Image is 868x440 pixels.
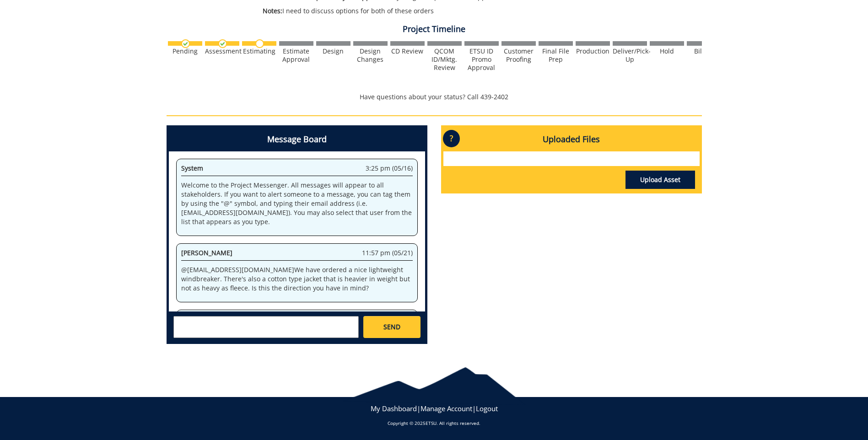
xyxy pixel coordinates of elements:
span: Notes: [263,6,282,15]
img: no [255,39,264,48]
img: checkmark [181,39,190,48]
div: Estimating [242,47,276,55]
span: 11:57 pm (05/21) [362,248,413,258]
span: SEND [383,322,400,332]
div: CD Review [390,47,425,55]
p: Have questions about your status? Call 439-2402 [167,92,702,102]
div: ETSU ID Promo Approval [464,47,499,72]
span: [PERSON_NAME] [181,248,232,257]
textarea: messageToSend [173,316,359,338]
div: Pending [168,47,202,55]
div: Estimate Approval [279,47,313,64]
div: Assessment [205,47,239,55]
div: Hold [650,47,684,55]
h4: Project Timeline [167,25,702,34]
div: Production [576,47,610,55]
a: Upload Asset [625,171,695,189]
div: Deliver/Pick-Up [613,47,647,64]
div: Design [316,47,350,55]
p: Welcome to the Project Messenger. All messages will appear to all stakeholders. If you want to al... [181,181,413,226]
a: Logout [476,404,498,413]
div: QCOM ID/Mktg. Review [427,47,462,72]
span: System [181,164,203,172]
p: ? [443,130,460,147]
div: Billing [687,47,721,55]
div: Customer Proofing [501,47,536,64]
div: Design Changes [353,47,388,64]
h4: Uploaded Files [443,128,700,151]
a: SEND [363,316,420,338]
p: @ [EMAIL_ADDRESS][DOMAIN_NAME] We have ordered a nice lightweight windbreaker. There's also a cot... [181,265,413,293]
span: 3:25 pm (05/16) [366,164,413,173]
a: My Dashboard [371,404,417,413]
img: checkmark [218,39,227,48]
h4: Message Board [169,128,425,151]
p: I need to discuss options for both of these orders [263,6,621,16]
div: Final File Prep [539,47,573,64]
a: ETSU [426,420,437,426]
a: Manage Account [421,404,472,413]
